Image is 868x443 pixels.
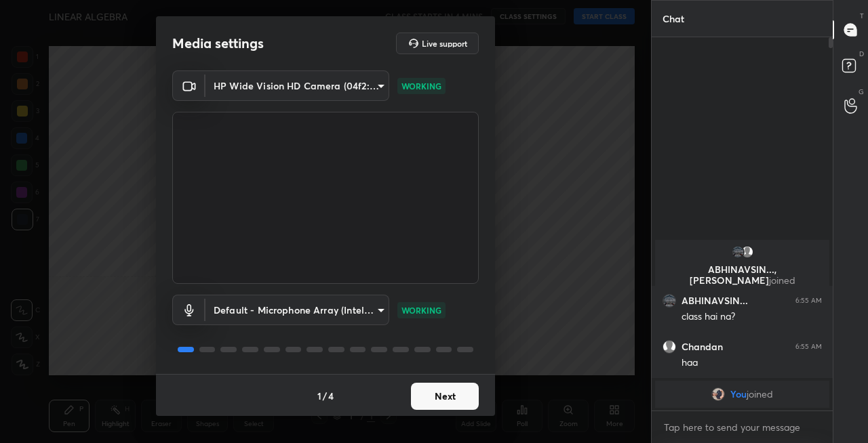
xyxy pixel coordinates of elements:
[422,39,467,47] h5: Live support
[682,356,822,370] div: haa
[328,389,334,403] h4: 4
[860,11,864,21] p: T
[317,389,321,403] h4: 1
[663,264,821,286] p: ABHINAVSIN..., [PERSON_NAME]
[682,341,723,353] h6: Chandan
[663,340,676,354] img: default.png
[747,389,773,400] span: joined
[795,343,822,351] div: 6:55 AM
[205,70,389,101] div: HP Wide Vision HD Camera (04f2:b735)
[652,1,695,37] p: Chat
[205,295,389,325] div: HP Wide Vision HD Camera (04f2:b735)
[411,383,479,410] button: Next
[663,294,676,308] img: 40e9698d551b4877afdc549928a27c8b.jpg
[711,387,725,401] img: 1400c990764a43aca6cb280cd9c2ba30.jpg
[401,304,441,316] p: WORKING
[682,310,822,324] div: class hai na?
[172,35,264,52] h2: Media settings
[741,245,754,259] img: default.png
[682,295,748,307] h6: ABHINAVSIN...
[401,80,441,92] p: WORKING
[859,87,864,97] p: G
[730,389,747,400] span: You
[769,274,795,287] span: joined
[859,49,864,59] p: D
[795,297,822,305] div: 6:55 AM
[652,237,833,410] div: grid
[731,245,745,259] img: 40e9698d551b4877afdc549928a27c8b.jpg
[323,389,327,403] h4: /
